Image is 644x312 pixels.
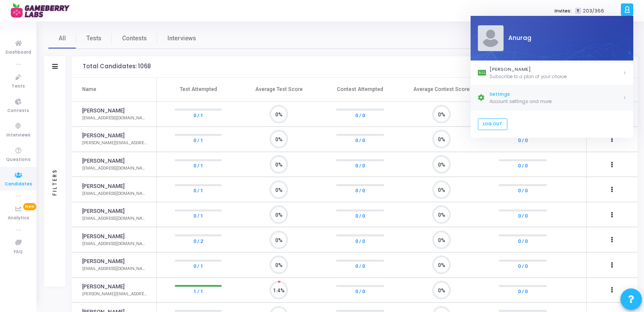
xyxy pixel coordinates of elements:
[355,186,365,195] a: 0 / 0
[82,182,125,191] a: [PERSON_NAME]
[401,78,482,102] th: Average Contest Score
[555,7,572,15] label: Invites:
[82,140,148,146] div: [PERSON_NAME][EMAIL_ADDRESS][DOMAIN_NAME]
[194,287,203,296] a: 1 / 1
[167,34,196,43] span: Interviews
[82,283,125,291] a: [PERSON_NAME]
[471,85,633,110] a: SettingsAccount settings and more
[355,161,365,170] a: 0 / 0
[82,165,148,172] div: [EMAIL_ADDRESS][DOMAIN_NAME]
[23,203,36,210] span: New
[355,212,365,220] a: 0 / 0
[82,191,148,197] div: [EMAIL_ADDRESS][DOMAIN_NAME]
[51,135,59,229] div: Filters
[82,257,125,266] a: [PERSON_NAME]
[8,215,29,222] span: Analytics
[194,161,203,170] a: 0 / 1
[238,78,319,102] th: Average Test Score
[518,161,528,170] a: 0 / 0
[194,236,203,245] a: 0 / 2
[11,2,75,19] img: logo
[194,136,203,145] a: 0 / 1
[6,49,31,56] span: Dashboard
[83,63,151,70] div: Total Candidates: 1068
[82,85,96,93] div: Name
[157,78,238,102] th: Test Attempted
[518,287,528,296] a: 0 / 0
[489,66,623,73] div: [PERSON_NAME]
[355,111,365,119] a: 0 / 0
[355,136,365,145] a: 0 / 0
[86,34,101,43] span: Tests
[575,8,581,14] span: T
[489,98,623,105] div: Account settings and more
[122,34,147,43] span: Contests
[489,91,623,98] div: Settings
[355,236,365,245] a: 0 / 0
[518,186,528,195] a: 0 / 0
[82,157,125,165] a: [PERSON_NAME]
[5,181,32,188] span: Candidates
[82,132,125,140] a: [PERSON_NAME]
[355,287,365,296] a: 0 / 0
[7,107,29,115] span: Contests
[194,212,203,220] a: 0 / 1
[59,34,66,43] span: All
[355,262,365,270] a: 0 / 0
[82,266,148,272] div: [EMAIL_ADDRESS][DOMAIN_NAME]
[518,236,528,245] a: 0 / 0
[82,107,125,115] a: [PERSON_NAME]
[471,61,633,85] a: [PERSON_NAME]Subscribe to a plan of your choice
[518,212,528,220] a: 0 / 0
[194,111,203,119] a: 0 / 1
[518,136,528,145] a: 0 / 0
[82,115,148,121] div: [EMAIL_ADDRESS][DOMAIN_NAME]
[6,132,30,139] span: Interviews
[12,83,25,90] span: Tests
[477,25,503,51] img: Profile Picture
[194,262,203,270] a: 0 / 1
[14,248,23,256] span: FAQ
[194,186,203,195] a: 0 / 1
[489,73,623,80] div: Subscribe to a plan of your choice
[82,291,148,297] div: [PERSON_NAME][EMAIL_ADDRESS][DOMAIN_NAME]
[6,156,30,164] span: Questions
[503,34,626,43] div: Anurag
[82,215,148,222] div: [EMAIL_ADDRESS][DOMAIN_NAME]
[477,118,507,130] a: Log Out
[82,207,125,215] a: [PERSON_NAME]
[518,262,528,270] a: 0 / 0
[82,241,148,247] div: [EMAIL_ADDRESS][DOMAIN_NAME]
[319,78,401,102] th: Contest Attempted
[583,7,604,15] span: 203/366
[82,233,125,241] a: [PERSON_NAME]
